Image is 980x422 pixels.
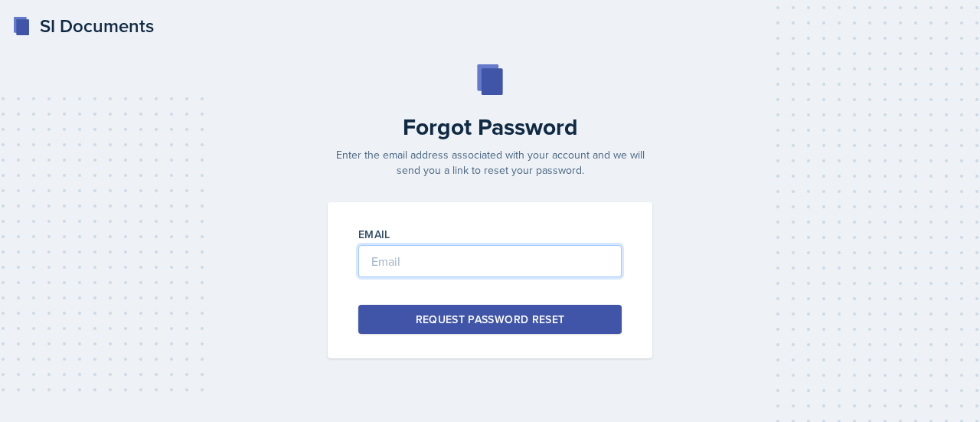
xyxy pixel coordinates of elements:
input: Email [358,245,622,277]
h2: Forgot Password [318,113,661,141]
div: Request Password Reset [416,312,565,327]
a: SI Documents [12,12,154,40]
p: Enter the email address associated with your account and we will send you a link to reset your pa... [318,147,661,178]
button: Request Password Reset [358,305,622,334]
label: Email [358,227,390,242]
